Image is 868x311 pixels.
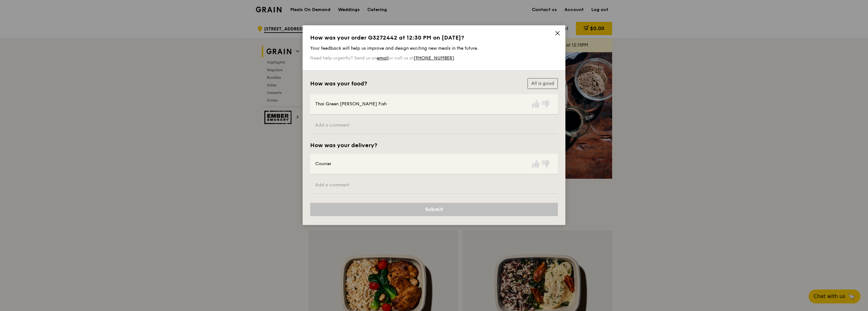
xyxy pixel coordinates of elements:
h2: How was your food? [310,80,367,87]
input: Add a comment [310,117,558,134]
a: email [377,55,389,61]
input: Add a comment [310,177,558,194]
button: All is good [527,78,558,89]
div: Thai Green [PERSON_NAME] Fish [315,101,387,107]
a: [PHONE_NUMBER] [414,55,454,61]
h2: How was your delivery? [310,142,377,149]
h1: How was your order G3272442 at 12:30 PM on [DATE]? [310,34,558,41]
p: Your feedback will help us improve and design exciting new meals in the future. [310,46,558,51]
p: Need help urgently? Send us an or call us at . [310,55,558,61]
button: Submit [310,203,558,216]
div: Courier [315,161,331,167]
